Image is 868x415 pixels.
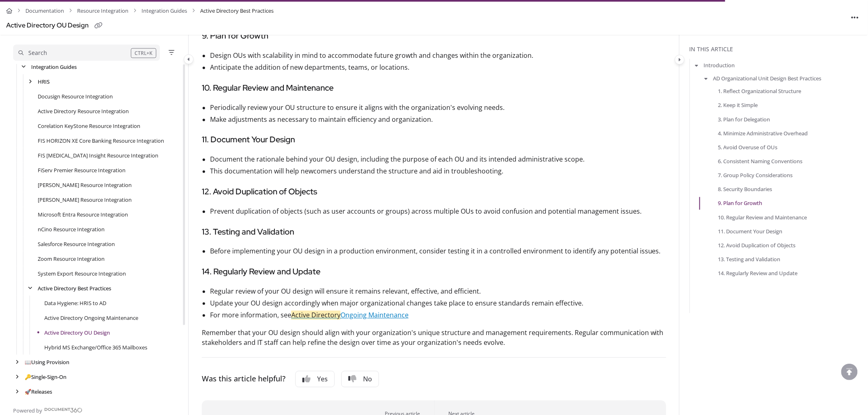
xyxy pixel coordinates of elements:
div: Search [28,49,47,58]
span: 🔑 [25,373,31,381]
a: Jack Henry Symitar Resource Integration [38,196,132,204]
a: Single-Sign-On [25,373,66,381]
li: Regular review of your OU design will ensure it remains relevant, effective, and efficient. [210,286,666,298]
a: Active Directory Best Practices [38,284,111,292]
a: System Export Resource Integration [38,269,126,278]
div: scroll to top [841,364,858,380]
mark: Active Directory [291,311,340,320]
a: 5. Avoid Overuse of OUs [718,144,778,152]
span: Active Directory Best Practices [200,5,274,17]
a: HRIS [38,78,50,86]
img: Document360 [44,408,82,413]
button: arrow [703,74,710,83]
li: This documentation will help newcomers understand the structure and aid in troubleshooting. [210,166,666,178]
a: 3. Plan for Delegation [718,115,770,123]
div: Was this article helpful? [202,374,286,385]
a: Active Directory Resource Integration [38,107,129,115]
a: Zoom Resource Integration [38,255,105,263]
a: Active DirectoryOngoing Maintenance [291,311,409,320]
a: 11. Document Your Design [718,227,783,235]
a: AD Organizational Unit Design Best Practices [713,75,822,83]
h4: 14. Regularly Review and Update [202,266,666,279]
div: arrow [20,63,28,71]
a: Salesforce Resource Integration [38,240,115,248]
div: arrow [13,388,21,396]
span: Powered by [13,407,42,415]
a: Integration Guides [31,63,77,71]
a: 8. Security Boundaries [718,185,772,194]
li: For more information, see [210,310,666,322]
a: Documentation [25,5,64,17]
li: Anticipate the addition of new departments, teams, or locations. [210,62,666,74]
a: 6. Consistent Naming Conventions [718,157,803,166]
p: Remember that your OU design should align with your organization's unique structure and managemen... [202,328,666,348]
a: Data Hygiene: HRIS to AD [44,299,106,307]
a: 13. Testing and Validation [718,255,781,264]
li: Periodically review your OU structure to ensure it aligns with the organization's evolving needs. [210,102,666,114]
button: Search [13,45,160,61]
a: FIS HORIZON XE Core Banking Resource Integration [38,137,164,145]
a: 7. Group Policy Considerations [718,171,793,180]
button: Article more options [849,11,862,24]
a: Home [6,5,12,17]
div: arrow [13,358,21,366]
a: 2. Keep it Simple [718,101,758,109]
a: Resource Integration [77,5,128,17]
div: Active Directory OU Design [6,20,89,32]
a: Corelation KeyStone Resource Integration [38,122,140,130]
span: 🚀 [25,388,31,395]
a: Active Directory OU Design [44,328,110,337]
a: Active Directory Ongoing Maintenance [44,314,138,322]
li: Make adjustments as necessary to maintain efficiency and organization. [210,114,666,126]
a: Hybrid MS Exchange/Office 365 Mailboxes [44,343,147,351]
a: nCino Resource Integration [38,225,105,233]
li: Update your OU design accordingly when major organizational changes take place to ensure standard... [210,298,666,310]
a: 14. Regularly Review and Update [718,269,798,278]
a: Introduction [704,62,735,70]
li: Prevent duplication of objects (such as user accounts or groups) across multiple OUs to avoid con... [210,206,666,218]
div: CTRL+K [131,48,156,58]
button: Category toggle [675,55,685,65]
a: 1. Reflect Organizational Structure [718,87,802,96]
a: 10. Regular Review and Maintenance [718,213,807,221]
div: arrow [26,285,34,292]
button: No [341,371,379,388]
a: Integration Guides [142,5,187,17]
h4: 10. Regular Review and Maintenance [202,82,666,96]
div: arrow [13,373,21,381]
div: arrow [26,78,34,86]
button: Filter [167,48,176,58]
span: 📖 [25,358,31,366]
a: Releases [25,388,52,396]
button: Copy link of [92,19,105,32]
h4: 9. Plan for Growth [202,30,666,43]
div: In this article [690,45,865,54]
a: Docusign Resource Integration [38,92,113,100]
a: Microsoft Entra Resource Integration [38,210,128,219]
li: Design OUs with scalability in mind to accommodate future growth and changes within the organizat... [210,50,666,62]
li: Document the rationale behind your OU design, including the purpose of each OU and its intended a... [210,154,666,166]
a: 12. Avoid Duplication of Objects [718,242,796,250]
a: 4. Minimize Administrative Overhead [718,129,808,137]
h4: 11. Document Your Design [202,134,666,147]
h4: 13. Testing and Validation [202,226,666,239]
button: Yes [295,371,335,388]
li: Before implementing your OU design in a production environment, consider testing it in a controll... [210,246,666,258]
a: FiServ Premier Resource Integration [38,166,126,174]
a: 9. Plan for Growth [718,199,763,207]
a: FIS IBS Insight Resource Integration [38,151,158,160]
button: Category toggle [184,55,194,64]
a: Powered by Document360 - opens in a new tab [13,405,82,415]
button: arrow [693,61,701,70]
a: Jack Henry SilverLake Resource Integration [38,181,132,189]
h4: 12. Avoid Duplication of Objects [202,186,666,199]
a: Using Provision [25,358,69,366]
